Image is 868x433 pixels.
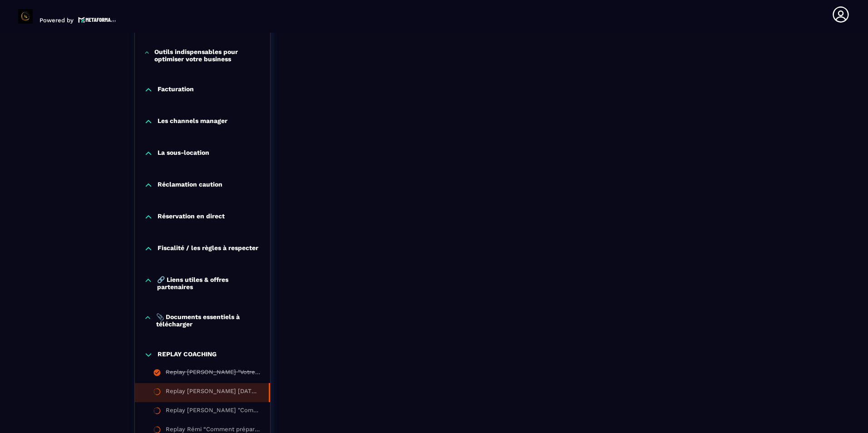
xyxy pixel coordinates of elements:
p: Réservation en direct [158,212,225,221]
div: Replay [PERSON_NAME] "Votre envie de réussir doit être plus forte que vos peurs et vos doutes" [166,369,261,379]
img: logo-branding [18,9,33,24]
p: Outils indispensables pour optimiser votre business [154,48,261,63]
p: Réclamation caution [158,181,222,190]
p: Facturation [158,85,194,94]
p: 📎 Documents essentiels à télécharger [156,313,261,328]
p: Les channels manager [158,117,227,126]
p: REPLAY COACHING [158,350,217,359]
p: Powered by [39,17,74,24]
p: Fiscalité / les règles à respecter [158,244,258,253]
div: Replay [PERSON_NAME] "Comment présenter ses services / pitch commercial lors d'une prospection té... [166,407,261,417]
p: La sous-location [158,149,209,158]
p: 🔗 Liens utiles & offres partenaires [157,276,261,290]
div: Replay [PERSON_NAME] [DATE] "La méthodologie, les démarches après signature d'un contrat" [166,388,260,398]
img: logo [78,16,116,24]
